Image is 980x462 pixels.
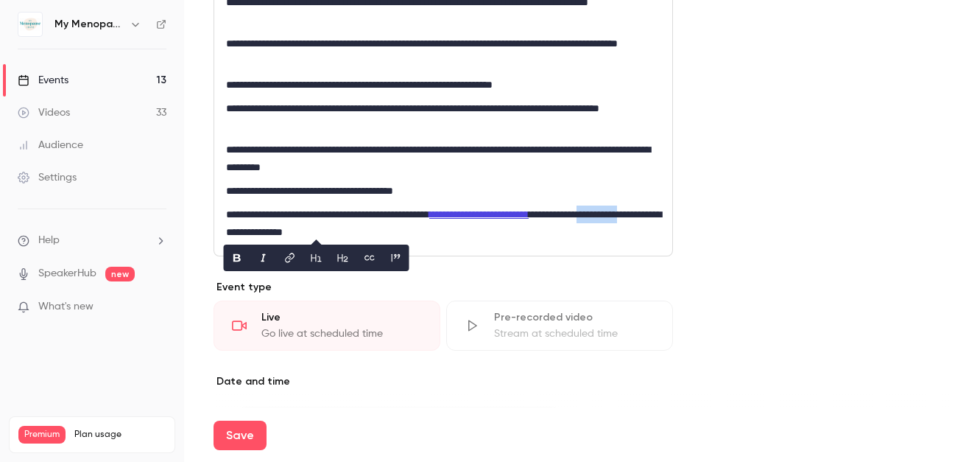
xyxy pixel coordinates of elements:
[446,301,673,351] div: Pre-recorded videoStream at scheduled time
[18,13,42,36] img: My Menopause Centre
[149,301,166,314] iframe: Noticeable Trigger
[214,374,673,389] p: Date and time
[18,105,70,120] div: Videos
[494,326,655,341] div: Stream at scheduled time
[214,301,440,351] div: LiveGo live at scheduled time
[18,138,83,153] div: Audience
[494,310,655,325] div: Pre-recorded video
[38,233,60,248] span: Help
[214,421,267,450] button: Save
[54,17,124,32] h6: My Menopause Centre
[18,426,66,444] span: Premium
[105,267,135,281] span: new
[261,326,422,341] div: Go live at scheduled time
[74,429,166,441] span: Plan usage
[384,246,408,270] button: blockquote
[18,73,68,88] div: Events
[38,299,94,315] span: What's new
[278,246,302,270] button: link
[18,170,77,185] div: Settings
[261,310,422,325] div: Live
[18,233,166,248] li: help-dropdown-opener
[252,246,275,270] button: italic
[38,266,96,281] a: SpeakerHub
[225,246,249,270] button: bold
[214,280,673,295] p: Event type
